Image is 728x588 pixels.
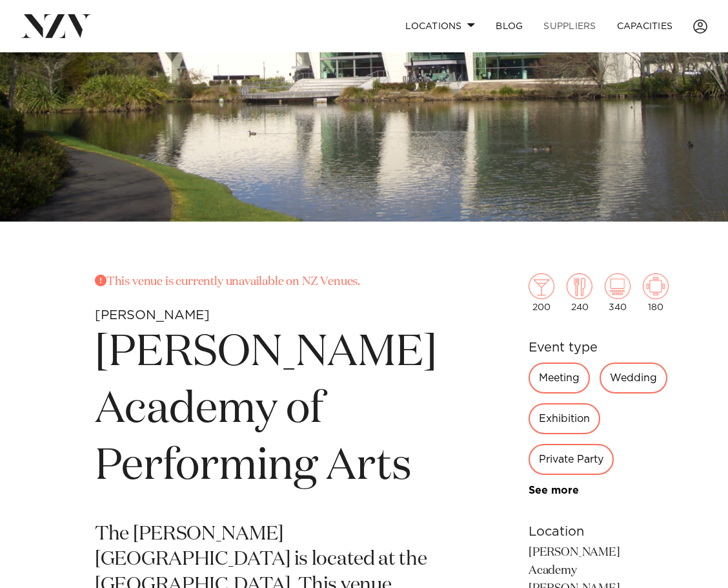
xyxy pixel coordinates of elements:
[395,12,485,40] a: Locations
[529,403,600,434] div: Exhibition
[529,362,590,394] div: Meeting
[95,325,437,496] h1: [PERSON_NAME] Academy of Performing Arts
[605,273,631,299] img: theatre.png
[643,273,669,299] img: meeting.png
[21,14,91,37] img: nzv-logo.png
[485,12,533,40] a: BLOG
[529,273,554,299] img: cocktail.png
[533,12,606,40] a: SUPPLIERS
[605,273,631,312] div: 340
[529,522,669,541] h6: Location
[529,338,669,357] h6: Event type
[567,273,592,299] img: dining.png
[600,362,667,394] div: Wedding
[567,273,592,312] div: 240
[643,273,669,312] div: 180
[529,444,614,475] div: Private Party
[95,309,210,322] small: [PERSON_NAME]
[529,273,554,312] div: 200
[95,273,437,291] p: This venue is currently unavailable on NZ Venues.
[607,12,683,40] a: Capacities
